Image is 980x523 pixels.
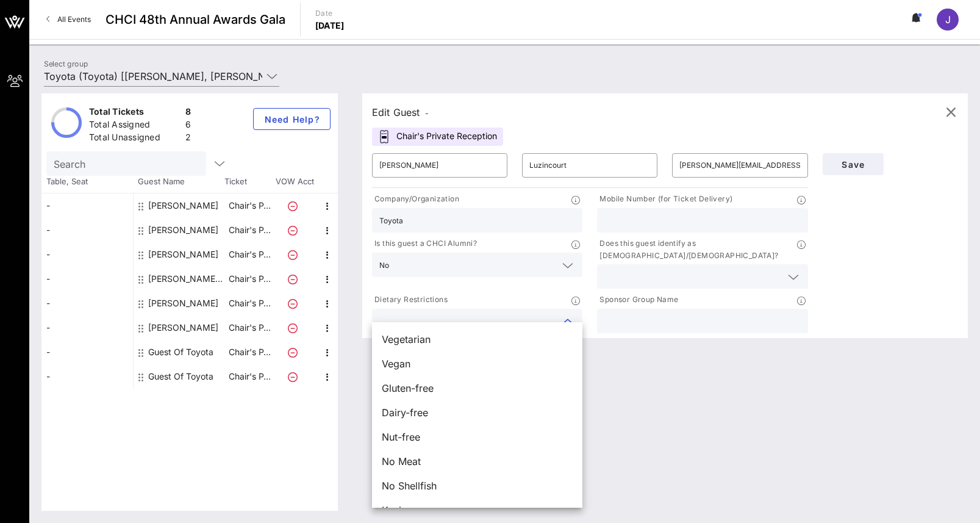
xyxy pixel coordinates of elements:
[185,106,191,121] div: 8
[597,237,796,262] p: Does this guest identify as [DEMOGRAPHIC_DATA]/[DEMOGRAPHIC_DATA]?
[106,10,285,29] span: CHCI 48th Annual Awards Gala
[945,13,951,26] span: J
[679,156,800,175] input: Email*
[148,193,218,218] div: Colleen Casey
[937,9,959,31] div: J
[225,242,274,267] p: Chair's P…
[41,218,133,242] div: -
[133,176,224,188] span: Guest Name
[225,364,274,389] p: Chair's P…
[185,118,191,134] div: 6
[41,291,133,316] div: -
[382,381,434,395] span: Gluten-free
[41,340,133,364] div: -
[224,176,273,188] span: Ticket
[148,291,218,316] div: Nicolina Hernandez
[148,316,218,340] div: Robert Chiappetta
[372,128,503,146] div: Chair's Private Reception
[148,267,225,291] div: Monica Denise Womack, MBA
[225,267,274,291] p: Chair's P…
[372,253,582,277] div: No
[185,131,191,146] div: 2
[372,294,448,306] p: Dietary Restrictions
[148,218,218,242] div: Dr. Henrietta Munoz
[39,10,98,29] a: All Events
[273,176,316,188] span: VOW Acct
[425,109,429,118] span: -
[225,193,274,218] p: Chair's P…
[597,294,678,306] p: Sponsor Group Name
[382,478,437,493] span: No Shellfish
[382,405,428,420] span: Dairy-free
[225,316,274,340] p: Chair's P…
[41,267,133,291] div: -
[379,261,389,270] div: No
[148,364,213,389] div: Guest Of Toyota
[382,356,410,371] span: Vegan
[382,430,420,444] span: Nut-free
[372,237,477,250] p: Is this guest a CHCI Alumni?
[382,454,421,469] span: No Meat
[382,503,413,518] span: Kosher
[315,20,345,32] p: [DATE]
[41,316,133,340] div: -
[372,193,459,206] p: Company/Organization
[225,218,274,242] p: Chair's P…
[823,153,884,175] button: Save
[89,106,181,121] div: Total Tickets
[529,156,650,175] input: Last Name*
[372,104,429,121] div: Edit Guest
[44,59,88,68] label: Select group
[253,108,331,130] button: Need Help?
[41,176,133,188] span: Table, Seat
[41,364,133,389] div: -
[57,15,91,24] span: All Events
[382,332,431,347] span: Vegetarian
[41,193,133,218] div: -
[89,118,181,134] div: Total Assigned
[225,340,274,364] p: Chair's P…
[832,159,874,170] span: Save
[315,7,345,20] p: Date
[597,193,732,206] p: Mobile Number (for Ticket Delivery)
[263,114,320,124] span: Need Help?
[89,131,181,146] div: Total Unassigned
[148,340,213,364] div: Guest Of Toyota
[148,242,218,267] div: Michael Medalla
[379,156,500,175] input: First Name*
[225,291,274,316] p: Chair's P…
[41,242,133,267] div: -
